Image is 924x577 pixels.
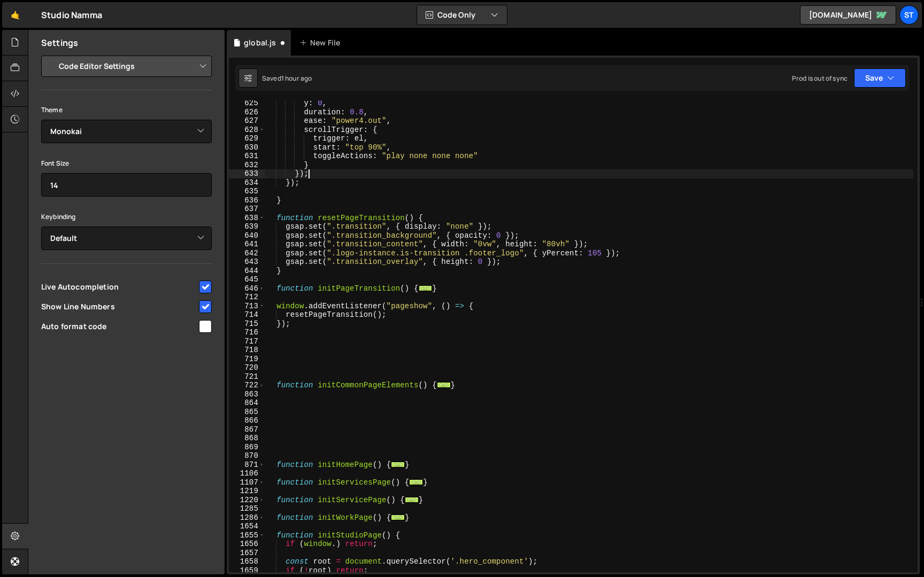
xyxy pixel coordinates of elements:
[41,9,102,21] div: Studio Namma
[229,222,265,231] div: 639
[229,531,265,540] div: 1655
[41,321,197,332] span: Auto format code
[41,105,63,115] label: Theme
[229,355,265,364] div: 719
[229,196,265,205] div: 636
[229,451,265,461] div: 870
[299,37,344,48] div: New File
[419,285,433,291] span: ...
[2,2,28,28] a: 🤙
[229,443,265,452] div: 869
[229,513,265,523] div: 1286
[229,540,265,549] div: 1656
[229,557,265,566] div: 1658
[409,479,423,485] span: ...
[281,74,312,83] div: 1 hour ago
[229,275,265,284] div: 645
[41,301,197,312] span: Show Line Numbers
[229,328,265,337] div: 716
[229,143,265,152] div: 630
[229,178,265,188] div: 634
[854,68,906,88] button: Save
[229,399,265,408] div: 864
[229,205,265,214] div: 637
[391,461,405,467] span: ...
[229,249,265,258] div: 642
[229,267,265,276] div: 644
[229,461,265,470] div: 871
[229,152,265,161] div: 631
[229,390,265,399] div: 863
[229,337,265,346] div: 717
[41,282,197,292] span: Live Autocompletion
[229,161,265,170] div: 632
[229,284,265,293] div: 646
[229,566,265,575] div: 1659
[229,214,265,223] div: 638
[229,504,265,513] div: 1285
[229,310,265,319] div: 714
[229,522,265,531] div: 1654
[229,231,265,240] div: 640
[437,382,451,388] span: ...
[229,549,265,558] div: 1657
[792,74,848,83] div: Prod is out of sync
[41,158,69,169] label: Font Size
[229,487,265,496] div: 1219
[229,425,265,434] div: 867
[229,434,265,443] div: 868
[229,416,265,425] div: 866
[229,381,265,390] div: 722
[229,372,265,381] div: 721
[405,496,419,502] span: ...
[262,74,312,83] div: Saved
[229,240,265,249] div: 641
[41,37,78,49] h2: Settings
[41,212,76,222] label: Keybinding
[229,478,265,487] div: 1107
[229,258,265,267] div: 643
[229,293,265,302] div: 712
[417,5,507,25] button: Code Only
[229,496,265,505] div: 1220
[244,37,276,48] div: global.js
[229,363,265,372] div: 720
[229,134,265,143] div: 629
[229,187,265,196] div: 635
[800,5,896,25] a: [DOMAIN_NAME]
[229,346,265,355] div: 718
[229,469,265,478] div: 1106
[229,408,265,417] div: 865
[391,514,405,520] span: ...
[229,319,265,329] div: 715
[229,126,265,135] div: 628
[899,5,919,25] a: St
[229,108,265,117] div: 626
[229,99,265,108] div: 625
[229,302,265,311] div: 713
[229,169,265,178] div: 633
[229,116,265,126] div: 627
